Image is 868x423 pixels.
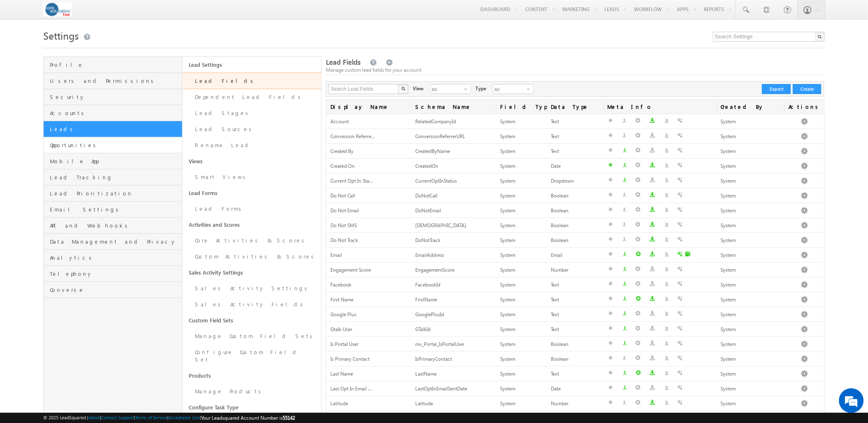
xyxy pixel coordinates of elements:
a: Contact Support [101,415,134,420]
div: ConversionReferrerURL [415,132,492,141]
a: About [88,415,100,420]
a: Products [182,368,321,383]
span: Mobile App [50,157,180,165]
a: Terms of Service [135,415,167,420]
img: d_60004797649_company_0_60004797649 [14,43,35,54]
span: Created By [330,148,353,154]
span: Security [50,93,180,101]
div: Manage custom lead fields for your account [326,66,825,74]
a: Leads [44,121,182,137]
span: Your Leadsquared Account Number is [201,415,295,421]
div: System [721,132,781,141]
div: System [721,207,781,215]
span: Data Management and Privacy [50,238,180,245]
div: System [500,221,543,230]
a: Opportunities [44,137,182,153]
div: RelatedCompanyId [415,117,492,126]
div: System [721,281,781,289]
div: Minimize live chat window [135,4,155,24]
div: Latitude [415,399,492,408]
a: Manage Products [182,383,321,399]
div: System [721,221,781,230]
a: Dependent Lead Fields [182,89,321,105]
span: Lead Prioritization [50,190,180,197]
div: DoNotCall [415,192,492,200]
div: System [721,385,781,393]
div: System [721,310,781,319]
span: Current Opt In Sta... [330,178,373,184]
span: Telephony [50,270,180,277]
button: Export [762,84,791,94]
a: Mobile App [44,153,182,169]
span: Opportunities [50,141,180,149]
div: System [500,281,543,289]
div: System [500,340,543,349]
span: Do Not Email [330,207,359,214]
div: Boolean [551,192,599,200]
span: Email [330,252,342,258]
span: Profile [50,61,180,68]
div: System [500,147,543,156]
div: GooglePlusId [415,310,492,319]
div: System [500,207,543,215]
div: DoNotEmail [415,207,492,215]
span: 55142 [283,415,295,421]
div: System [500,132,543,141]
a: Lead Forms [182,185,321,201]
a: Configure Task Type [182,399,321,415]
a: Profile [44,57,182,73]
span: Do Not SMS [330,222,357,228]
a: Manage Custom Field Sets [182,328,321,344]
a: Views [182,153,321,169]
div: System [500,117,543,126]
a: Lead Forms [182,201,321,217]
span: Meta Info [604,100,717,114]
div: Text [551,147,599,156]
div: DoNotTrack [415,236,492,245]
div: System [500,296,543,304]
div: Date [551,385,599,393]
div: System [721,296,781,304]
div: IsPrimaryContact [415,355,492,364]
a: Lead Sources [182,121,321,137]
input: Search Settings [713,32,825,42]
div: EngagementScore [415,266,492,275]
span: Created On [330,163,355,169]
a: Telephony [44,266,182,282]
div: LastName [415,370,492,378]
div: System [721,177,781,186]
a: Custom Field Sets [182,313,321,328]
div: Number [551,266,599,275]
div: System [721,147,781,156]
span: Users and Permissions [50,77,180,85]
span: First Name [330,296,353,303]
span: All [430,85,464,94]
div: System [721,162,781,171]
div: Type [475,84,486,92]
a: Rename Lead [182,137,321,153]
div: LastOptInEmailSentDate [415,385,492,393]
a: Smart Views [182,169,321,185]
a: Acceptable Use [168,415,200,420]
span: Data Type [547,100,604,114]
div: System [721,236,781,245]
span: Schema Name [411,100,496,114]
div: Text [551,281,599,289]
span: Last Name [330,371,353,377]
span: API and Webhooks [50,222,180,229]
div: Text [551,310,599,319]
span: Facebook [330,282,351,288]
span: Converse [50,286,180,294]
div: System [721,399,781,408]
div: System [500,385,543,393]
a: Lead Fields [182,73,321,89]
span: Is Portal User [330,341,358,347]
div: System [721,325,781,334]
div: System [500,266,543,275]
a: Converse [44,282,182,298]
a: Sales Activity Settings [182,280,321,296]
div: System [500,355,543,364]
a: Custom Activities & Scores [182,249,321,265]
div: Text [551,117,599,126]
a: API and Webhooks [44,218,182,234]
